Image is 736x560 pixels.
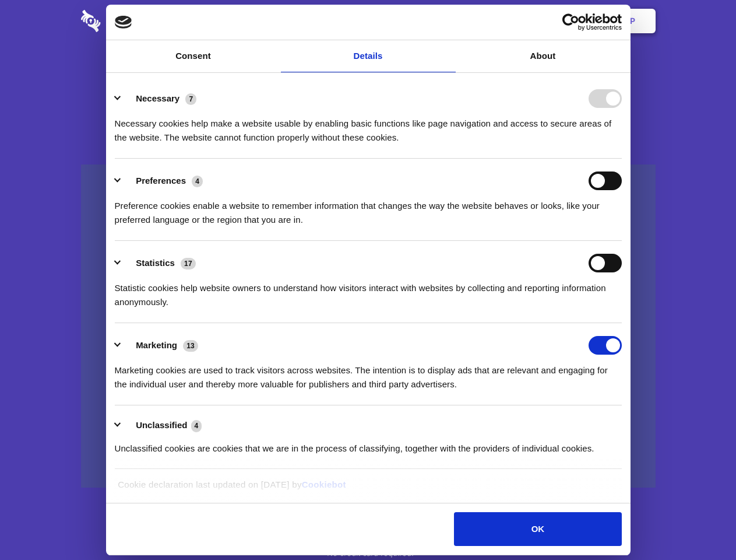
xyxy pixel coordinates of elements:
label: Necessary [136,93,179,103]
button: Marketing (13) [115,336,206,355]
img: logo [115,16,132,29]
a: Login [529,3,579,39]
label: Preferences [136,176,186,185]
div: Cookie declaration last updated on [DATE] by [109,478,627,501]
a: Cookiebot [302,480,346,489]
label: Statistics [136,258,175,268]
div: Unclassified cookies are cookies that we are in the process of classifying, together with the pro... [115,433,622,456]
img: logo-wordmark-white-trans-d4663122ce5f474addd5e946df7df03e33cb6a1c49d2221995e7729f52c070b2.svg [81,10,181,32]
a: Details [281,40,456,72]
a: About [456,40,631,72]
span: 7 [185,93,196,105]
div: Statistic cookies help website owners to understand how visitors interact with websites by collec... [115,272,622,309]
div: Marketing cookies are used to track visitors across websites. The intention is to display ads tha... [115,355,622,391]
h4: Auto-redaction of sensitive data, encrypted data sharing and self-destructing private chats. Shar... [81,106,656,145]
a: Contact [473,3,526,39]
button: OK [454,512,621,546]
button: Statistics (17) [115,254,203,272]
span: 17 [181,258,196,269]
iframe: Drift Widget Chat Controller [678,502,722,546]
button: Necessary (7) [115,89,204,108]
span: 4 [192,176,203,187]
div: Necessary cookies help make a website usable by enabling basic functions like page navigation and... [115,108,622,145]
button: Preferences (4) [115,171,210,190]
span: 13 [183,340,198,352]
a: Usercentrics Cookiebot - opens in a new window [520,13,622,31]
a: Consent [106,40,281,72]
a: Wistia video thumbnail [81,164,656,488]
span: 4 [191,420,202,432]
h1: Eliminate Slack Data Loss. [81,52,656,94]
div: Preference cookies enable a website to remember information that changes the way the website beha... [115,190,622,227]
a: Pricing [342,3,393,39]
button: Unclassified (4) [115,418,209,433]
label: Marketing [136,340,177,350]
